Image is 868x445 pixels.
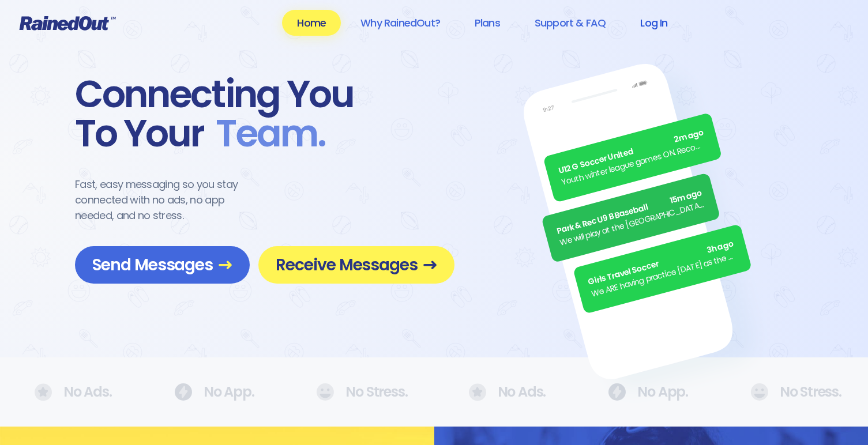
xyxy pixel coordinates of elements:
[705,238,735,257] span: 3h ago
[561,138,709,189] div: Youth winter league games ON. Recommend running shoes/sneakers for players as option for footwear.
[469,383,539,401] div: No Ads.
[750,383,833,401] div: No Stress.
[558,198,707,249] div: We will play at the [GEOGRAPHIC_DATA]. Wear white, be at the field by 5pm.
[75,246,250,284] a: Send Messages
[35,383,105,401] div: No Ads.
[174,383,247,401] div: No App.
[590,250,738,300] div: We ARE having practice [DATE] as the sun is finally out.
[520,10,621,36] a: Support & FAQ
[587,238,735,289] div: Girls Travel Soccer
[75,176,260,223] div: Fast, easy messaging so you stay connected with no ads, no app needed, and no stress.
[204,114,325,153] span: Team .
[608,383,681,401] div: No App.
[460,10,515,36] a: Plans
[673,127,705,146] span: 2m ago
[35,383,52,401] img: No Ads.
[258,246,454,284] a: Receive Messages
[75,75,454,153] div: Connecting You To Your
[469,383,486,401] img: No Ads.
[276,255,437,275] span: Receive Messages
[174,383,192,401] img: No Ads.
[316,383,334,401] img: No Ads.
[282,10,341,36] a: Home
[555,187,704,237] div: Park & Rec U9 B Baseball
[316,383,399,401] div: No Stress.
[608,383,626,401] img: No Ads.
[668,187,703,207] span: 15m ago
[92,255,232,275] span: Send Messages
[557,127,705,178] div: U12 G Soccer United
[750,383,768,401] img: No Ads.
[345,10,455,36] a: Why RainedOut?
[625,10,682,36] a: Log In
